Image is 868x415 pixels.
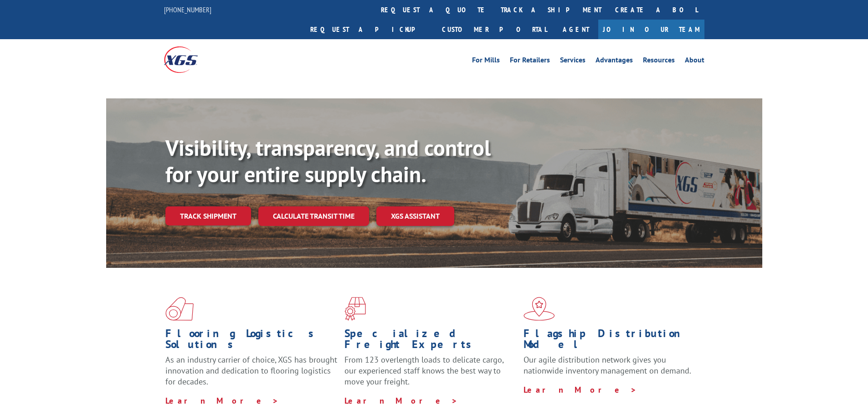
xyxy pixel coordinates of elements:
[165,133,491,188] b: Visibility, transparency, and control for your entire supply chain.
[344,328,517,354] h1: Specialized Freight Experts
[165,395,279,406] a: Learn More >
[524,384,637,395] a: Learn More >
[560,56,586,67] a: Services
[598,20,704,39] a: Join Our Team
[258,206,369,226] a: Calculate transit time
[164,5,211,14] a: [PHONE_NUMBER]
[435,20,554,39] a: Customer Portal
[596,56,633,67] a: Advantages
[524,328,696,354] h1: Flagship Distribution Model
[510,56,550,67] a: For Retailers
[165,328,338,354] h1: Flooring Logistics Solutions
[376,206,454,226] a: XGS ASSISTANT
[472,56,500,67] a: For Mills
[303,20,435,39] a: Request a pickup
[165,297,194,321] img: xgs-icon-total-supply-chain-intelligence-red
[524,297,555,321] img: xgs-icon-flagship-distribution-model-red
[554,20,598,39] a: Agent
[165,206,251,225] a: Track shipment
[685,56,704,67] a: About
[344,395,458,406] a: Learn More >
[344,354,517,395] p: From 123 overlength loads to delicate cargo, our experienced staff knows the best way to move you...
[165,354,337,387] span: As an industry carrier of choice, XGS has brought innovation and dedication to flooring logistics...
[344,297,366,321] img: xgs-icon-focused-on-flooring-red
[524,354,691,376] span: Our agile distribution network gives you nationwide inventory management on demand.
[643,56,675,67] a: Resources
